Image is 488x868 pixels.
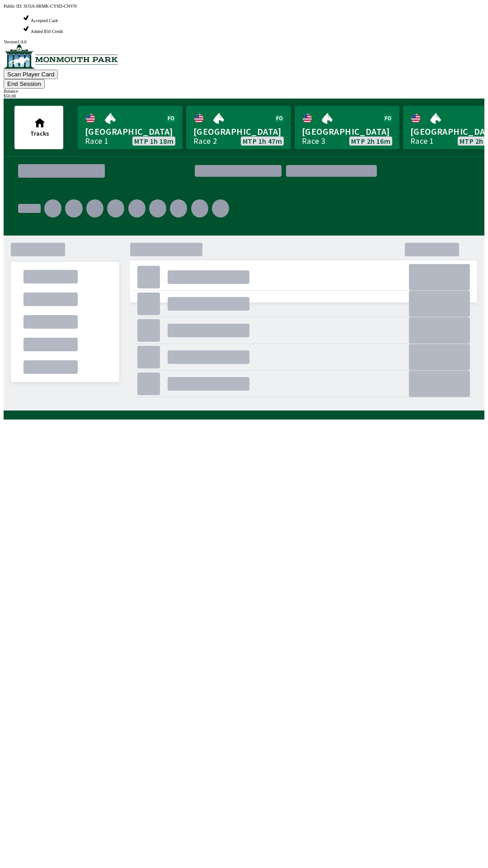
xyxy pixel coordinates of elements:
span: MTP 1h 47m [243,137,282,145]
a: [GEOGRAPHIC_DATA]Race 1MTP 1h 18m [78,106,183,149]
div: . [149,199,166,217]
a: [GEOGRAPHIC_DATA]Race 2MTP 1h 47m [186,106,291,149]
div: . [23,360,78,374]
div: . [23,315,78,329]
div: . [137,319,160,342]
span: [GEOGRAPHIC_DATA] [85,126,175,137]
div: . [23,338,78,351]
div: . [168,324,249,337]
span: Tracks [30,129,49,137]
div: Balance [4,89,484,94]
div: . [137,266,160,288]
div: . [137,373,160,395]
div: . [212,199,229,217]
div: . [409,291,470,317]
div: . [409,317,470,344]
div: . [137,292,160,315]
div: . [168,297,249,311]
div: . [23,270,78,283]
div: . [11,243,65,256]
div: Race 2 [193,137,217,145]
div: . [409,344,470,370]
img: venue logo [4,44,118,69]
div: . [409,371,470,397]
div: . [233,196,470,241]
div: . [168,270,249,284]
div: . [381,167,470,175]
div: Public ID: [4,4,484,9]
div: . [409,264,470,290]
div: . [137,346,160,368]
div: Version 1.4.0 [4,39,484,44]
button: End Session [4,79,45,89]
div: . [65,199,82,217]
div: . [191,199,208,217]
button: Tracks [14,106,63,149]
div: Race 3 [302,137,325,145]
div: . [130,311,477,411]
div: . [168,377,249,391]
div: . [168,350,249,364]
div: Race 1 [85,137,108,145]
div: $ 50.00 [4,94,484,99]
span: MTP 2h 16m [351,137,390,145]
div: . [107,199,124,217]
div: . [170,199,187,217]
span: SO3A-6RMK-CYSD-CNVN [23,4,77,9]
div: Race 1 [410,137,434,145]
span: Accepted Cash [31,18,58,23]
div: . [23,292,78,306]
div: . [18,204,41,213]
div: . [86,199,103,217]
div: . [44,199,61,217]
button: Scan Player Card [4,70,58,79]
span: Added $50 Credit [31,29,63,34]
a: [GEOGRAPHIC_DATA]Race 3MTP 2h 16m [295,106,399,149]
span: [GEOGRAPHIC_DATA] [193,126,284,137]
span: [GEOGRAPHIC_DATA] [302,126,392,137]
div: . [128,199,145,217]
span: MTP 1h 18m [134,137,174,145]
